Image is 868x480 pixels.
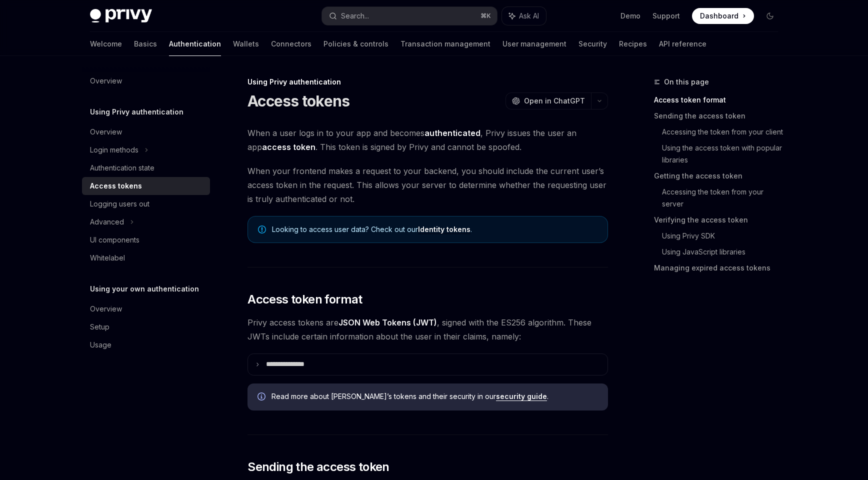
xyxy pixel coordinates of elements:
a: Authentication [169,32,221,56]
a: Identity tokens [418,225,470,234]
a: Sending the access token [654,108,786,124]
span: Sending the access token [247,459,389,475]
span: When a user logs in to your app and becomes , Privy issues the user an app . This token is signed... [247,126,608,154]
div: Overview [90,126,122,138]
a: Support [652,11,680,21]
a: Policies & controls [323,32,388,56]
a: Recipes [619,32,647,56]
a: Using Privy SDK [662,228,786,244]
a: Getting the access token [654,168,786,184]
a: Basics [134,32,157,56]
button: Open in ChatGPT [505,92,591,109]
span: ⌘ K [480,12,491,20]
div: Login methods [90,144,138,156]
img: dark logo [90,9,152,23]
button: Search...⌘K [322,7,497,25]
span: Privy access tokens are , signed with the ES256 algorithm. These JWTs include certain information... [247,315,608,343]
a: Authentication state [82,159,210,177]
a: Dashboard [692,8,754,24]
div: Search... [341,10,369,22]
a: UI components [82,231,210,249]
span: When your frontend makes a request to your backend, you should include the current user’s access ... [247,164,608,206]
a: Security [578,32,607,56]
a: Connectors [271,32,311,56]
button: Toggle dark mode [762,8,778,24]
a: Usage [82,336,210,354]
a: Using the access token with popular libraries [662,140,786,168]
a: Using JavaScript libraries [662,244,786,260]
div: Access tokens [90,180,142,192]
div: Usage [90,339,111,351]
strong: access token [262,142,315,152]
svg: Info [257,392,267,402]
a: Verifying the access token [654,212,786,228]
a: Managing expired access tokens [654,260,786,276]
a: Overview [82,123,210,141]
div: UI components [90,234,139,246]
a: Access token format [654,92,786,108]
h5: Using your own authentication [90,283,199,295]
span: Dashboard [700,11,738,21]
a: Demo [620,11,640,21]
div: Advanced [90,216,124,228]
span: Looking to access user data? Check out our . [272,224,597,234]
a: Welcome [90,32,122,56]
a: Accessing the token from your client [662,124,786,140]
span: Access token format [247,291,362,307]
span: Ask AI [519,11,539,21]
div: Using Privy authentication [247,77,608,87]
strong: authenticated [424,128,480,138]
div: Overview [90,75,122,87]
div: Logging users out [90,198,149,210]
h5: Using Privy authentication [90,106,183,118]
a: Transaction management [400,32,490,56]
button: Ask AI [502,7,546,25]
a: User management [502,32,566,56]
a: Whitelabel [82,249,210,267]
a: Overview [82,72,210,90]
a: security guide [496,392,547,401]
a: Accessing the token from your server [662,184,786,212]
h1: Access tokens [247,92,349,110]
a: Overview [82,300,210,318]
div: Setup [90,321,109,333]
a: Setup [82,318,210,336]
div: Overview [90,303,122,315]
a: API reference [659,32,706,56]
span: On this page [664,76,709,88]
div: Whitelabel [90,252,125,264]
div: Authentication state [90,162,154,174]
a: Access tokens [82,177,210,195]
span: Read more about [PERSON_NAME]’s tokens and their security in our . [271,391,598,401]
svg: Note [258,225,266,233]
span: Open in ChatGPT [524,96,585,106]
a: JSON Web Tokens (JWT) [338,317,437,328]
a: Wallets [233,32,259,56]
a: Logging users out [82,195,210,213]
